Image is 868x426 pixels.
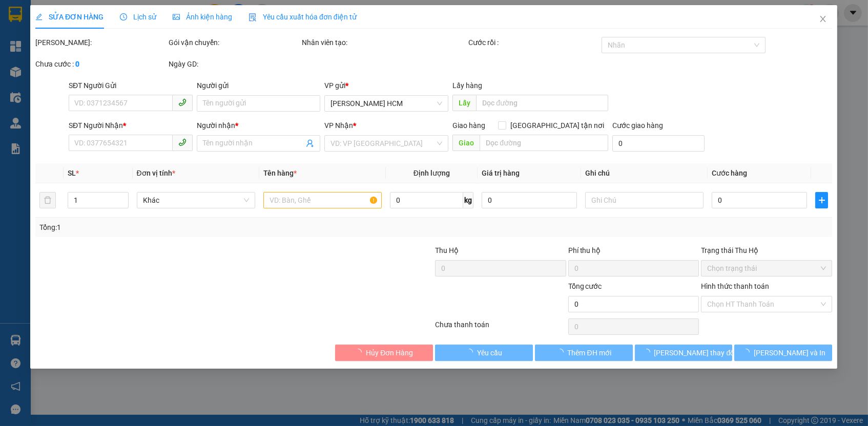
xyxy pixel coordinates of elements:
[178,98,187,106] span: phone
[586,192,704,208] input: Ghi Chú
[635,345,733,361] button: [PERSON_NAME] thay đổi
[35,58,167,70] div: Chưa cước :
[708,261,826,276] span: Chọn trạng thái
[69,120,193,131] div: SĐT Người Nhận
[816,196,828,204] span: plus
[582,163,708,183] th: Ghi chú
[435,246,459,254] span: Thu Hộ
[743,349,754,356] span: loading
[197,120,321,131] div: Người nhận
[263,169,297,177] span: Tên hàng
[39,192,56,208] button: delete
[452,95,476,111] span: Lấy
[355,349,366,356] span: loading
[568,245,699,260] div: Phí thu hộ
[701,282,770,290] label: Hình thức thanh toán
[35,13,43,20] span: edit
[643,349,654,356] span: loading
[263,192,382,208] input: VD: Bàn, Ghế
[302,37,466,48] div: Nhân viên tạo:
[735,345,833,361] button: [PERSON_NAME] và In
[335,345,433,361] button: Hủy Đơn Hàng
[754,347,826,358] span: [PERSON_NAME] và In
[466,349,477,356] span: loading
[120,13,127,20] span: clock-circle
[816,192,829,208] button: plus
[249,13,357,21] span: Yêu cầu xuất hóa đơn điện tử
[120,13,156,21] span: Lịch sử
[325,121,354,130] span: VP Nhận
[452,135,480,151] span: Giao
[482,169,520,177] span: Giá trị hàng
[69,80,193,91] div: SĐT Người Gửi
[613,135,705,152] input: Cước giao hàng
[507,120,609,131] span: [GEOGRAPHIC_DATA] tận nơi
[435,345,533,361] button: Yêu cầu
[325,80,449,91] div: VP gửi
[701,245,833,256] div: Trạng thái Thu Hộ
[143,193,249,208] span: Khác
[68,169,76,177] span: SL
[476,95,608,111] input: Dọc đường
[464,192,474,208] span: kg
[452,81,482,90] span: Lấy hàng
[366,347,413,358] span: Hủy Đơn Hàng
[35,37,167,48] div: [PERSON_NAME]:
[331,96,443,111] span: Trần Phú HCM
[568,282,602,290] span: Tổng cước
[434,319,567,337] div: Chưa thanh toán
[556,349,568,356] span: loading
[468,37,600,48] div: Cước rồi :
[173,13,232,21] span: Ảnh kiện hàng
[613,121,664,130] label: Cước giao hàng
[819,15,828,23] span: close
[414,169,450,177] span: Định lượng
[197,80,321,91] div: Người gửi
[35,13,104,21] span: SỬA ĐƠN HÀNG
[137,169,175,177] span: Đơn vị tính
[169,37,300,48] div: Gói vận chuyển:
[39,222,335,233] div: Tổng: 1
[173,13,180,20] span: picture
[654,347,736,358] span: [PERSON_NAME] thay đổi
[249,13,257,22] img: icon
[178,138,187,146] span: phone
[75,60,79,68] b: 0
[480,135,608,151] input: Dọc đường
[306,139,315,147] span: user-add
[712,169,748,177] span: Cước hàng
[452,121,485,130] span: Giao hàng
[568,347,611,358] span: Thêm ĐH mới
[477,347,502,358] span: Yêu cầu
[535,345,633,361] button: Thêm ĐH mới
[169,58,300,70] div: Ngày GD:
[809,5,838,34] button: Close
